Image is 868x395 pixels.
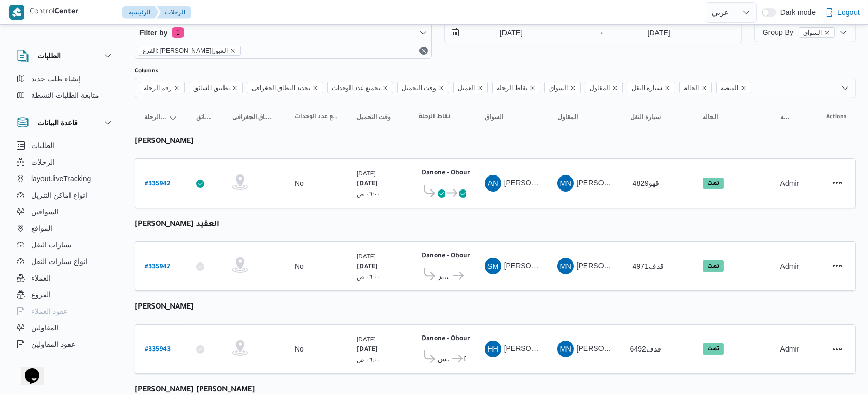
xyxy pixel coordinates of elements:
b: [DATE] [357,264,378,271]
button: تطبيق السائق [192,109,218,125]
b: Danone - Obour [422,253,470,260]
span: Dark mode [776,8,816,17]
button: المقاولين [12,319,118,336]
span: الطلبات [31,139,54,152]
span: تحديد النطاق الجغرافى [251,82,311,94]
span: HH [487,341,498,357]
div: الطلبات [8,70,122,108]
button: Remove تحديد النطاق الجغرافى from selection in this group [312,85,318,91]
button: Remove الحاله from selection in this group [701,85,707,91]
span: السواق [803,28,822,37]
b: [PERSON_NAME] [PERSON_NAME] [135,386,255,394]
span: MN [559,258,571,274]
button: تحديد النطاق الجغرافى [228,109,280,125]
span: MN [559,175,571,192]
span: تحديد النطاق الجغرافى [247,82,324,93]
input: Press the down key to open a popover containing a calendar. [445,22,563,43]
small: [DATE] [357,170,376,177]
b: Danone - Obour [422,170,470,177]
div: Hsham Hussain Abadallah Abadaljwad [485,341,501,357]
div: No [295,261,304,271]
span: انواع سيارات النقل [31,255,88,268]
div: Ammad Najib Abadalzahir Jaoish [485,175,501,192]
button: الرئيسيه [122,6,159,19]
button: انواع اماكن التنزيل [12,187,118,203]
div: Maina Najib Shfiq Qladah [557,175,574,192]
b: تمت [707,264,719,270]
span: الفروع [31,288,51,301]
span: Admin [780,345,801,353]
span: نقاط الرحلة [497,82,527,94]
button: سيارات النقل [12,237,118,253]
span: اجهزة التليفون [31,355,74,367]
span: نقاط الرحلة [492,82,540,93]
span: المنصه [780,113,794,121]
span: العميل [458,82,475,94]
button: قاعدة البيانات [17,116,114,129]
span: العملاء [31,272,51,284]
b: [PERSON_NAME] [135,303,194,312]
b: # 335947 [145,264,170,271]
a: #335942 [145,177,171,191]
span: السواق [549,82,568,94]
button: انواع سيارات النقل [12,253,118,270]
span: SM [487,258,499,274]
span: سيارة النقل [630,113,661,121]
button: Remove تطبيق السائق from selection in this group [232,85,238,91]
input: Press the down key to open a popover containing a calendar. [607,22,710,43]
span: Actions [826,113,846,121]
span: تحديد النطاق الجغرافى [232,113,276,121]
button: Remove نقاط الرحلة from selection in this group [529,85,536,91]
button: Remove العميل from selection in this group [477,85,483,91]
button: Actions [829,258,846,274]
button: إنشاء طلب جديد [12,70,118,87]
span: المقاول [557,113,578,121]
button: remove selected entity [230,48,236,54]
span: الحاله [684,82,699,94]
button: الطلبات [17,50,114,62]
small: ٠٦:٠٠ ص [357,356,381,363]
b: [DATE] [357,181,378,188]
a: #335947 [145,259,170,273]
span: سيارة النقل [627,82,675,93]
button: رقم الرحلةSorted in descending order [140,109,181,125]
div: → [597,29,604,36]
b: تمت [707,346,719,353]
b: [PERSON_NAME] [135,138,194,146]
span: Logout [837,6,860,19]
button: layout.liveTracking [12,170,118,187]
span: الحاله [703,113,718,121]
button: Remove السواق from selection in this group [570,85,576,91]
button: Open list of options [841,84,849,92]
button: Group Byالسواقremove selected entity [754,22,856,42]
button: متابعة الطلبات النشطة [12,87,118,104]
button: الفروع [12,286,118,303]
button: السواقين [12,203,118,220]
button: Remove تجميع عدد الوحدات from selection in this group [382,85,388,91]
b: تمت [707,181,719,187]
span: تمت [703,178,724,189]
span: [PERSON_NAME] العقيد [504,261,583,270]
span: 4971قدف [633,262,664,270]
span: 4829قهو [633,179,659,187]
span: رقم الرحلة; Sorted in descending order [144,113,167,121]
button: Remove سيارة النقل from selection in this group [664,85,670,91]
svg: Sorted in descending order [169,113,177,121]
span: Admin [780,262,801,270]
span: قسم أول مدينة نصر [438,270,451,282]
span: Admin [780,179,801,187]
span: المنصه [721,82,738,94]
span: السواق [544,82,581,93]
span: رقم الرحلة [144,82,172,94]
span: سيارات النقل [31,239,72,251]
span: AN [488,175,498,192]
span: [PERSON_NAME] قلاده [577,179,653,187]
img: X8yXhbKr1z7QwAAAABJRU5ErkJggg== [9,5,24,20]
span: إنشاء طلب جديد [31,72,81,85]
b: Center [54,8,79,17]
iframe: chat widget [10,354,44,385]
span: انواع اماكن التنزيل [31,189,87,201]
span: المقاولين [31,321,59,334]
b: [DATE] [357,346,378,354]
